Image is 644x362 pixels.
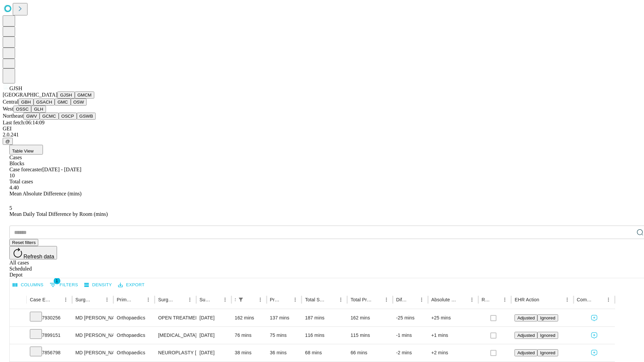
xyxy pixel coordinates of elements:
div: 75 mins [270,327,299,344]
div: 1 active filter [236,295,246,304]
button: Menu [336,295,345,304]
span: Central [3,99,18,105]
button: Menu [562,295,572,304]
button: Sort [408,295,417,304]
div: 7899151 [30,327,69,344]
button: Menu [61,295,70,304]
button: Menu [417,295,426,304]
button: Sort [327,295,336,304]
button: Sort [491,295,500,304]
button: Select columns [11,280,45,290]
div: +1 mins [431,327,475,344]
span: @ [5,139,10,144]
button: Refresh data [9,246,57,259]
button: @ [3,138,13,145]
button: GSACH [34,99,55,106]
button: OSW [71,99,87,106]
button: Sort [372,295,382,304]
button: Menu [604,295,613,304]
button: Show filters [48,280,80,290]
div: Surgery Date [200,297,210,302]
button: Sort [52,295,61,304]
div: Surgeon Name [75,297,92,302]
button: Ignored [537,314,558,321]
button: Menu [256,295,265,304]
div: MD [PERSON_NAME] [PERSON_NAME] [75,344,110,361]
button: Menu [382,295,391,304]
div: 36 mins [270,344,299,361]
div: Total Scheduled Duration [305,297,326,302]
button: Sort [458,295,467,304]
button: Sort [211,295,220,304]
div: Surgery Name [158,297,175,302]
div: 7930256 [30,309,69,326]
button: Menu [185,295,195,304]
button: Sort [281,295,290,304]
div: +25 mins [431,309,475,326]
span: Mean Daily Total Difference by Room (mins) [9,211,108,217]
span: 5 [9,205,12,211]
button: OSCP [59,113,77,120]
div: Resolved in EHR [482,297,490,302]
button: Ignored [537,349,558,356]
button: GMC [55,99,70,106]
span: Total cases [9,179,33,184]
span: 1 [54,278,60,284]
button: Table View [9,145,43,155]
span: Adjusted [517,315,535,320]
button: GLH [31,106,46,113]
span: Adjusted [517,333,535,338]
div: Orthopaedics [117,327,151,344]
div: 137 mins [270,309,299,326]
div: Orthopaedics [117,309,151,326]
button: Sort [540,295,549,304]
div: 187 mins [305,309,344,326]
span: Northeast [3,113,23,119]
div: 38 mins [235,344,263,361]
span: 10 [9,173,15,178]
span: Ignored [540,315,555,320]
button: Adjusted [515,314,537,321]
div: 162 mins [351,309,389,326]
div: 162 mins [235,309,263,326]
div: 116 mins [305,327,344,344]
span: Adjusted [517,350,535,355]
div: -1 mins [396,327,425,344]
button: GCMC [40,113,59,120]
button: Reset filters [9,239,38,246]
div: Predicted In Room Duration [270,297,281,302]
div: GEI [3,126,641,132]
button: Menu [220,295,230,304]
button: Sort [594,295,604,304]
button: Show filters [236,295,246,304]
div: Primary Service [117,297,133,302]
div: [MEDICAL_DATA] MEDIAL OR LATERAL MENISCECTOMY [158,327,193,344]
div: 2.0.241 [3,132,641,138]
button: Menu [467,295,477,304]
span: Case forecaster [9,167,42,172]
button: GBH [18,99,34,106]
div: Scheduled In Room Duration [235,297,235,302]
div: 7856798 [30,344,69,361]
span: West [3,106,13,112]
button: Sort [246,295,256,304]
div: 68 mins [305,344,344,361]
div: Orthopaedics [117,344,151,361]
span: Ignored [540,350,555,355]
button: Menu [102,295,112,304]
span: GJSH [9,85,22,91]
span: [DATE] - [DATE] [42,167,81,172]
div: Case Epic Id [30,297,51,302]
button: Adjusted [515,332,537,339]
div: MD [PERSON_NAME] [PERSON_NAME] [75,327,110,344]
div: 66 mins [351,344,389,361]
span: [GEOGRAPHIC_DATA] [3,92,57,98]
button: Adjusted [515,349,537,356]
button: Sort [176,295,185,304]
div: Difference [396,297,407,302]
div: MD [PERSON_NAME] [PERSON_NAME] [75,309,110,326]
button: Density [83,280,114,290]
div: -25 mins [396,309,425,326]
button: Menu [290,295,300,304]
button: Ignored [537,332,558,339]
